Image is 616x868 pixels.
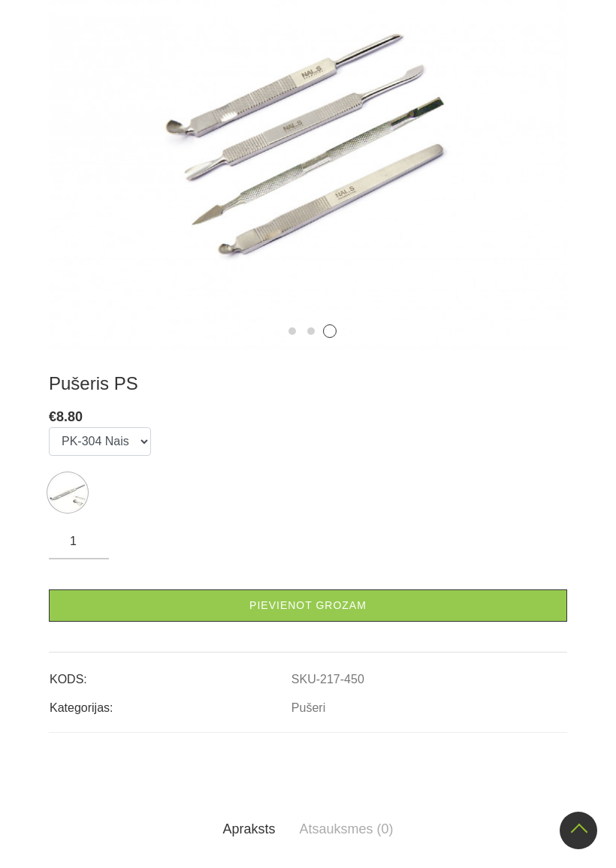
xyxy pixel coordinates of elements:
[49,409,56,424] span: €
[210,808,287,850] a: Apraksts
[49,589,567,622] a: Pievienot grozam
[49,474,86,511] img: ...
[49,689,291,717] td: Kategorijas:
[56,409,83,424] span: 8.80
[291,701,325,715] a: Pušeri
[49,660,291,689] td: KODS:
[288,327,296,335] button: 1 of 3
[291,673,364,686] a: SKU-217-450
[323,324,337,338] button: 3 of 3
[287,808,405,850] a: Atsauksmes (0)
[307,327,315,335] button: 2 of 3
[49,372,567,395] h3: Pušeris PS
